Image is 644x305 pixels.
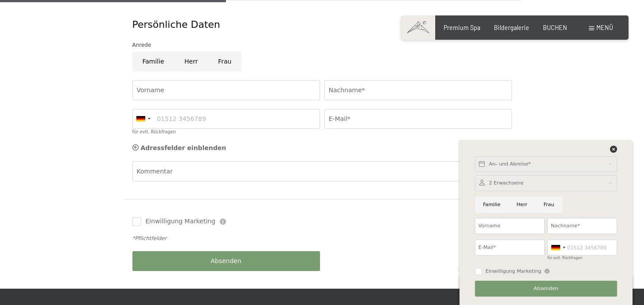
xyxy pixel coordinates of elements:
[548,240,568,255] div: Germany (Deutschland): +49
[494,24,529,31] a: Bildergalerie
[132,41,512,49] div: Anrede
[534,285,558,292] span: Absenden
[475,281,617,297] button: Absenden
[486,268,542,275] span: Einwilligung Marketing
[132,235,512,242] div: *Pflichtfelder
[211,257,241,266] span: Absenden
[132,109,320,129] input: 01512 3456789
[132,251,320,271] button: Absenden
[132,18,512,32] div: Persönliche Daten
[543,24,567,31] a: BUCHEN
[596,24,613,31] span: Menü
[547,240,617,256] input: 01512 3456789
[141,144,226,151] span: Adressfelder einblenden
[133,109,153,128] div: Germany (Deutschland): +49
[132,129,176,134] label: für evtl. Rückfragen
[146,217,215,226] span: Einwilligung Marketing
[547,256,582,260] label: für evtl. Rückfragen
[444,24,480,31] a: Premium Spa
